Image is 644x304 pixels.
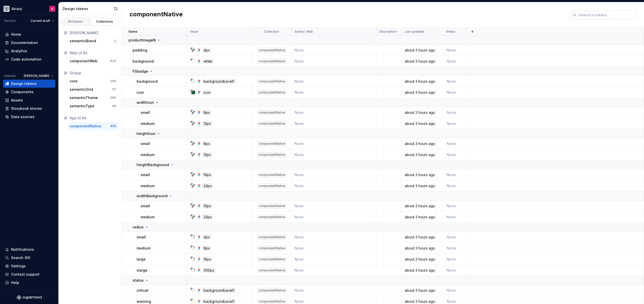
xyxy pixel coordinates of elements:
p: productImageN [129,38,156,43]
td: None [292,243,376,254]
div: componentNative [258,121,286,126]
p: widthBackground [137,193,168,198]
div: about 3 hours ago [402,172,436,177]
div: Collections [92,20,117,24]
p: Status [446,30,455,34]
p: medium [141,183,154,188]
td: None [437,149,466,160]
button: semanticGrid117 [68,85,118,93]
div: componentNative [258,110,286,115]
p: Syntax: Web [295,30,313,34]
button: Search ⌘K [3,254,55,262]
div: componentNative [258,59,286,64]
div: about 3 hours ago [402,141,436,146]
div: semanticTheme [70,95,98,100]
div: Global [70,71,116,76]
td: None [437,200,466,212]
td: None [292,138,376,149]
div: about 3 hours ago [402,204,436,209]
td: None [437,232,466,243]
div: backgroundLevel1 [202,288,235,293]
a: semanticTheme266 [68,94,118,102]
td: None [437,107,466,118]
div: about 3 hours ago [402,288,436,293]
p: large [137,257,146,262]
a: Components [3,88,55,96]
button: semanticBrand2 [68,37,118,45]
div: about 3 hours ago [402,110,436,115]
td: None [292,200,376,212]
div: about 3 hours ago [402,59,436,64]
button: componentWeb633 [68,57,118,65]
input: Search in tokens... [577,10,636,19]
p: medium [141,152,154,157]
td: None [437,212,466,223]
div: about 3 hours ago [402,299,436,304]
div: 455 [110,124,116,128]
div: Notifications [11,247,34,252]
div: 24px [202,214,213,220]
img: 256e2c79-9abd-4d59-8978-03feab5a3943.png [4,6,10,12]
p: heightIcon [137,131,155,136]
td: None [292,45,376,56]
p: Value [190,30,198,34]
p: icon [137,90,144,95]
div: Settings [11,264,26,269]
td: None [292,169,376,180]
td: None [292,180,376,191]
td: None [292,76,376,87]
a: Supernova Logo [17,295,42,300]
div: 296 [110,79,116,83]
div: componentNative [258,90,286,95]
p: small [141,141,150,146]
button: [PERSON_NAME] [22,72,55,79]
td: None [437,265,466,276]
p: Last updated [405,30,424,34]
p: small [137,235,146,240]
td: None [292,212,376,223]
div: semanticGrid [70,87,93,92]
p: Collection [264,30,279,34]
div: componentNative [258,299,286,304]
p: background [133,59,154,64]
a: core296 [68,77,118,85]
div: about 3 hours ago [402,246,436,251]
p: background [137,79,158,84]
td: None [292,232,376,243]
button: Current draft [28,17,56,24]
div: 16px [202,203,213,209]
button: Notifications [3,245,55,254]
div: about 3 hours ago [402,235,436,240]
a: Data sources [3,113,55,121]
p: Name [129,30,137,34]
a: Analytics [3,47,55,55]
span: Current draft [31,19,50,23]
div: 12px [202,121,212,126]
div: 300px [202,268,216,273]
a: Home [3,30,55,38]
div: about 3 hours ago [402,183,436,188]
span: [PERSON_NAME] [24,74,49,78]
p: Description [379,30,397,34]
td: None [437,76,466,87]
td: None [292,265,376,276]
div: backgroundLevel1 [202,79,235,84]
td: None [292,149,376,160]
td: None [292,56,376,67]
button: componentNative455 [68,122,118,130]
p: critical [137,288,148,293]
td: None [292,254,376,265]
p: small [141,204,150,209]
p: medium [141,121,154,126]
div: Home [11,32,21,37]
div: 16px [202,257,213,262]
div: 633 [110,59,116,63]
td: None [437,45,466,56]
div: semanticType [70,104,94,109]
div: about 3 hours ago [402,79,436,84]
button: AviaryA [1,3,57,14]
td: None [437,118,466,129]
